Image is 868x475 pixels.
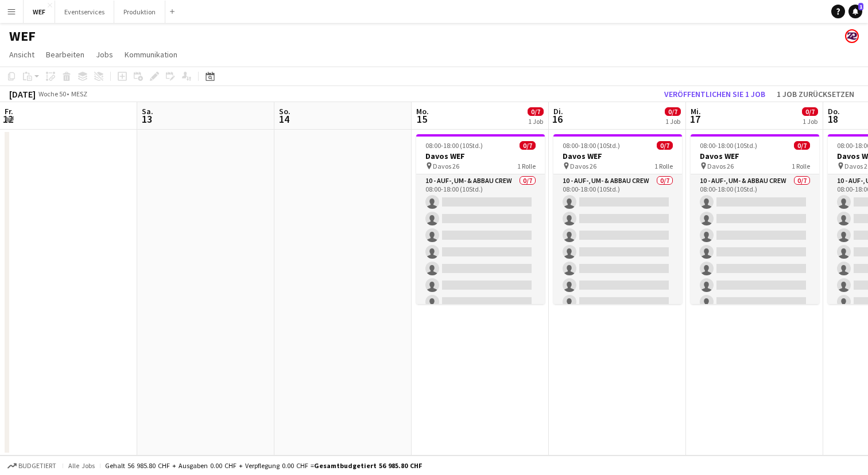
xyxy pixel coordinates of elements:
span: 0/7 [665,107,681,116]
span: Budgetiert [18,462,56,470]
span: 0/7 [794,141,810,150]
div: 1 Job [803,117,817,126]
span: 0/7 [528,107,544,116]
app-card-role: 10 - Auf-, Um- & Abbau Crew0/708:00-18:00 (10Std.) [553,174,682,313]
span: 17 [689,112,701,126]
span: 0/7 [802,107,818,116]
span: Davos 26 [570,162,596,170]
a: Ansicht [5,47,39,62]
span: Do. [828,106,840,116]
span: 16 [552,112,563,126]
span: Ansicht [9,49,34,60]
h3: Davos WEF [553,151,682,161]
span: Bearbeiten [46,49,84,60]
span: So. [279,106,290,116]
a: Kommunikation [120,47,182,62]
app-user-avatar: Team Zeitpol [845,29,859,43]
span: 12 [3,112,13,126]
span: 0/7 [520,141,536,150]
span: Jobs [96,49,113,60]
span: 13 [140,112,153,126]
div: 1 Job [528,117,543,126]
app-card-role: 10 - Auf-, Um- & Abbau Crew0/708:00-18:00 (10Std.) [691,174,819,313]
button: WEF [24,1,55,23]
button: 1 Job zurücksetzen [772,87,859,102]
div: Gehalt 56 985.80 CHF + Ausgaben 0.00 CHF + Verpflegung 0.00 CHF = [105,461,422,470]
a: 1 [848,5,862,18]
span: Fr. [5,106,13,116]
span: 1 [858,3,863,10]
span: Sa. [142,106,153,116]
app-job-card: 08:00-18:00 (10Std.)0/7Davos WEF Davos 261 Rolle10 - Auf-, Um- & Abbau Crew0/708:00-18:00 (10Std.) [691,134,819,304]
span: 1 Rolle [517,162,536,170]
h3: Davos WEF [416,151,545,161]
h1: WEF [9,28,36,45]
a: Jobs [91,47,118,62]
button: Veröffentlichen Sie 1 Job [660,87,770,102]
app-card-role: 10 - Auf-, Um- & Abbau Crew0/708:00-18:00 (10Std.) [416,174,545,313]
div: MESZ [71,89,87,98]
span: 08:00-18:00 (10Std.) [700,141,757,150]
span: 08:00-18:00 (10Std.) [563,141,620,150]
span: 1 Rolle [792,162,810,170]
span: 18 [826,112,840,126]
span: 0/7 [657,141,673,150]
span: Davos 26 [707,162,734,170]
button: Budgetiert [6,460,58,472]
span: Mi. [691,106,701,116]
span: Davos 26 [433,162,459,170]
span: Di. [553,106,563,116]
app-job-card: 08:00-18:00 (10Std.)0/7Davos WEF Davos 261 Rolle10 - Auf-, Um- & Abbau Crew0/708:00-18:00 (10Std.) [553,134,682,304]
span: Mo. [416,106,429,116]
span: Gesamtbudgetiert 56 985.80 CHF [314,461,422,470]
h3: Davos WEF [691,151,819,161]
a: Bearbeiten [41,47,89,62]
span: 1 Rolle [654,162,673,170]
div: [DATE] [9,88,36,100]
span: 14 [277,112,290,126]
button: Eventservices [55,1,114,23]
span: Woche 50 [38,89,67,98]
button: Produktion [114,1,165,23]
div: 1 Job [665,117,680,126]
span: Kommunikation [125,49,177,60]
span: 08:00-18:00 (10Std.) [425,141,483,150]
app-job-card: 08:00-18:00 (10Std.)0/7Davos WEF Davos 261 Rolle10 - Auf-, Um- & Abbau Crew0/708:00-18:00 (10Std.) [416,134,545,304]
span: Alle Jobs [68,461,95,470]
span: 15 [414,112,429,126]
